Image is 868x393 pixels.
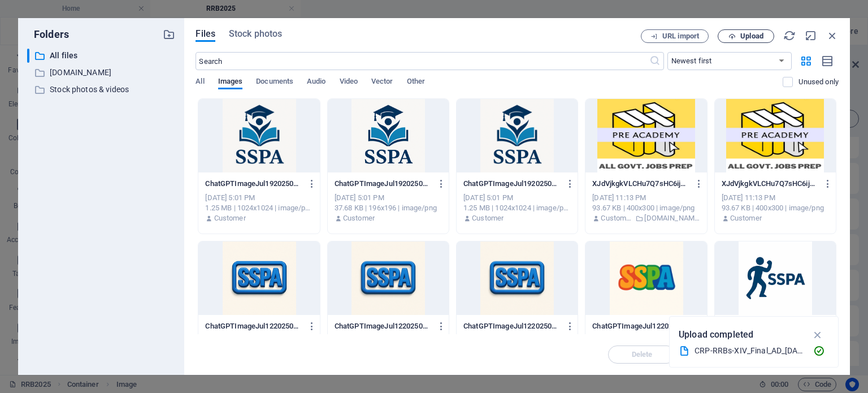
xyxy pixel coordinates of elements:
[50,83,155,96] p: Stock photos & videos
[335,203,442,213] div: 37.68 KB | 196x196 | image/png
[805,29,817,42] i: Minimize
[601,213,632,223] p: Customer
[218,75,243,90] span: Images
[27,27,69,42] p: Folders
[256,75,293,90] span: Documents
[718,29,774,43] button: Upload
[27,83,175,97] div: Stock photos & videos
[196,75,204,90] span: All
[592,179,689,189] p: XJdVjkgkVLCHu7Q7sHC6ijB3_JFutcWkl8fm4oWyf3xEDUV_kFanSeZuHCb0CMNxEoxwJulpOENgHS3eObTrAipT18wxyRmEb...
[592,193,700,203] div: [DATE] 11:13 PM
[798,77,839,87] p: Displays only files that are not in use on the website. Files added during this session can still...
[343,213,375,223] p: Customer
[27,49,29,63] div: ​
[335,193,442,203] div: [DATE] 5:01 PM
[740,33,763,40] span: Upload
[205,321,302,331] p: ChatGPTImageJul12202508_39_45PM-dEXF4A_JrJq4tQWVGR75bw-05vF_p6UfoLHktBhLKC5xw.png
[229,27,282,41] span: Stock photos
[205,179,302,189] p: ChatGPTImageJul19202508_28_39PM-8450zWFqdVQhTywOXbceoA.png
[371,75,393,90] span: Vector
[335,179,432,189] p: ChatGPTImageJul19202508_28_39PM-7ZDxxtRCWHJ7n6ev6dUdag-XKjKHqSQtZL-ackp3oiIlA.png
[463,193,571,203] div: [DATE] 5:01 PM
[340,75,358,90] span: Video
[722,193,829,203] div: [DATE] 11:13 PM
[196,27,215,41] span: Files
[163,28,175,41] i: Create new folder
[592,213,700,223] div: By: Customer | Folder: sites.google.com
[783,29,796,42] i: Reload
[472,213,504,223] p: Customer
[205,193,313,203] div: [DATE] 5:01 PM
[463,179,561,189] p: ChatGPTImageJul19202508_28_39PM-7ZDxxtRCWHJ7n6ev6dUdag.png
[407,75,425,90] span: Other
[463,203,571,213] div: 1.25 MB | 1024x1024 | image/png
[722,179,819,189] p: XJdVjkgkVLCHu7Q7sHC6ijB3_JFutcWkl8fm4oWyf3xEDUV_kFanSeZuHCb0CMNxEoxwJulpOENgHS3eObTrAipT18wxyRmEb...
[730,213,762,223] p: Customer
[679,327,753,342] p: Upload completed
[196,52,649,70] input: Search
[205,203,313,213] div: 1.25 MB | 1024x1024 | image/png
[50,66,155,79] p: [DOMAIN_NAME]
[214,213,246,223] p: Customer
[662,33,699,40] span: URL import
[27,66,175,80] div: [DOMAIN_NAME]
[463,321,561,331] p: ChatGPTImageJul12202508_39_45PM-dEXF4A_JrJq4tQWVGR75bw.png
[695,344,804,357] div: CRP-RRBs-XIV_Final_AD_[DATE].pdf
[826,29,839,42] i: Close
[722,203,829,213] div: 93.67 KB | 400x300 | image/png
[335,321,432,331] p: ChatGPTImageJul12202508_39_45PM-Q8B0yIriZArjAsIacpMULQ.png
[50,49,155,62] p: All files
[592,321,689,331] p: ChatGPTImageJul12202508_21_40PM-XHJzmfN__fMDQCR5NJJCzw.png
[307,75,325,90] span: Audio
[644,213,700,223] p: [DOMAIN_NAME]
[592,203,700,213] div: 93.67 KB | 400x300 | image/png
[5,5,80,14] a: Skip to main content
[641,29,709,43] button: URL import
